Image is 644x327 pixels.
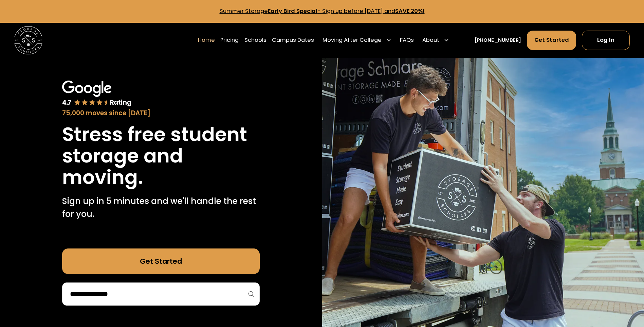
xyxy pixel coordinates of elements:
[323,36,382,45] div: Moving After College
[527,31,576,50] a: Get Started
[395,7,425,15] strong: SAVE 20%!
[268,7,317,15] strong: Early Bird Special
[420,30,452,50] div: About
[220,30,239,50] a: Pricing
[422,36,439,45] div: About
[320,30,394,50] div: Moving After College
[62,81,131,107] img: Google 4.7 star rating
[220,7,425,15] a: Summer StorageEarly Bird Special- Sign up before [DATE] andSAVE 20%!
[582,31,630,50] a: Log In
[62,195,260,220] p: Sign up in 5 minutes and we'll handle the rest for you.
[272,30,314,50] a: Campus Dates
[244,30,266,50] a: Schools
[62,108,260,118] div: 75,000 moves since [DATE]
[198,30,215,50] a: Home
[62,124,260,188] h1: Stress free student storage and moving.
[14,26,42,54] img: Storage Scholars main logo
[62,248,260,274] a: Get Started
[14,26,42,54] a: home
[400,30,414,50] a: FAQs
[475,37,521,44] a: [PHONE_NUMBER]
